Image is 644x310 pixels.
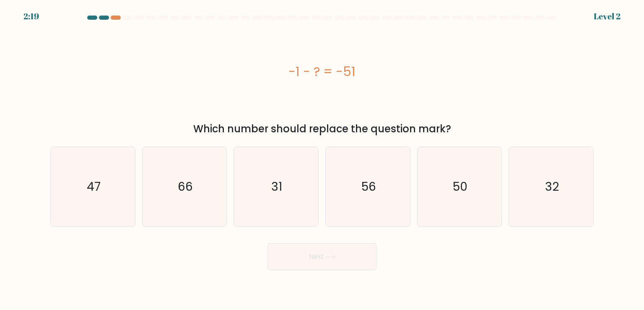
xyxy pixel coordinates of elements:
[55,121,589,137] div: Which number should replace the question mark?
[178,178,193,195] text: 66
[361,178,376,195] text: 56
[267,243,377,270] button: Next
[594,10,621,23] div: Level 2
[453,178,467,195] text: 50
[87,178,101,195] text: 47
[50,62,594,81] div: -1 - ? = -51
[23,10,39,23] div: 2:19
[545,178,559,195] text: 32
[272,178,283,195] text: 31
